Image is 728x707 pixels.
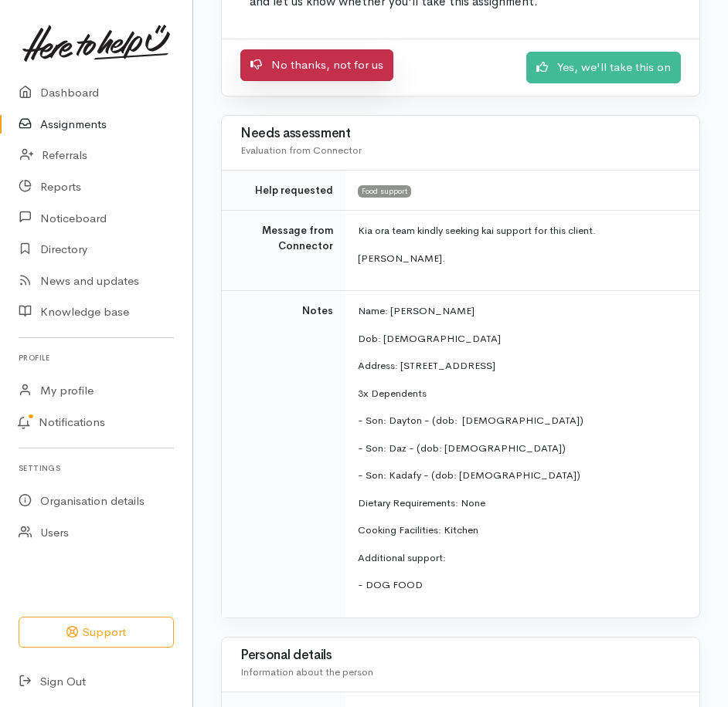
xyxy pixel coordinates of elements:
p: Name: [PERSON_NAME] [358,303,681,319]
p: - Son: Daz - (dob: [DEMOGRAPHIC_DATA]) [358,441,681,456]
h3: Needs assessment [240,127,681,141]
h6: Settings [19,458,174,479]
p: Dob: [DEMOGRAPHIC_DATA] [358,331,681,347]
td: Message from Connector [222,211,345,291]
p: Additional support: [358,550,681,566]
p: Kia ora team kindly seeking kai support for this client. [358,223,681,238]
span: Food support [358,185,411,198]
p: Dietary Requirements: None [358,496,681,511]
p: Cooking Facilities: Kitchen [358,523,681,538]
p: 3x Dependents [358,386,681,401]
p: [PERSON_NAME]. [358,251,681,266]
a: No thanks, not for us [240,49,393,81]
span: Information about the person [240,665,373,678]
p: - DOG FOOD [358,577,681,593]
h6: Profile [19,347,174,368]
a: Yes, we'll take this on [526,52,681,83]
h3: Personal details [240,648,681,663]
p: Address: [STREET_ADDRESS] [358,358,681,374]
span: Evaluation from Connector [240,144,362,157]
td: Help requested [222,170,345,211]
p: - Son: Kadafy - (dob: [DEMOGRAPHIC_DATA]) [358,468,681,483]
td: Notes [222,291,345,617]
p: - Son: Dayton - (dob: [DEMOGRAPHIC_DATA]) [358,413,681,428]
button: Support [19,617,174,648]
